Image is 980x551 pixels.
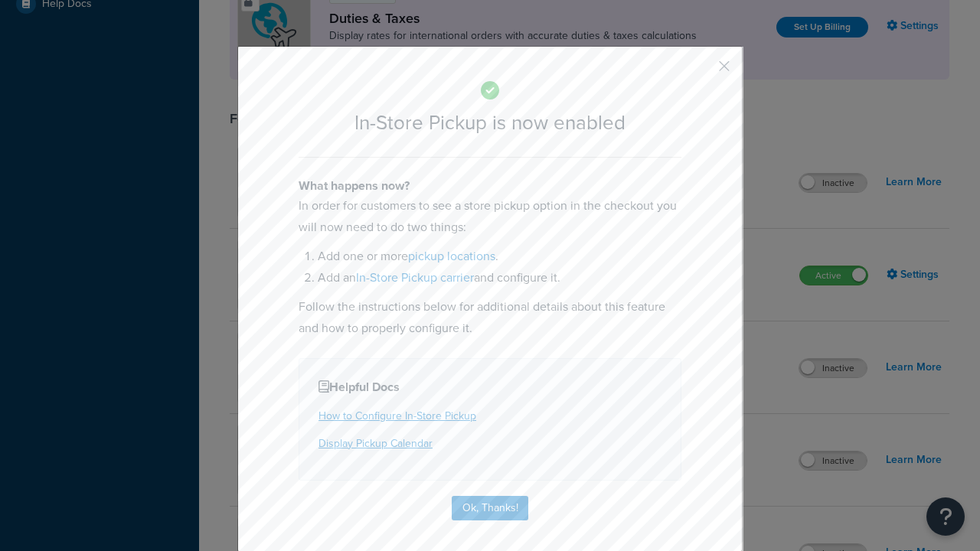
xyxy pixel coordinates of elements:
a: pickup locations [408,247,495,265]
h2: In-Store Pickup is now enabled [299,112,681,134]
a: Display Pickup Calendar [318,435,433,452]
p: In order for customers to see a store pickup option in the checkout you will now need to do two t... [299,195,681,238]
li: Add one or more . [318,246,681,267]
a: In-Store Pickup carrier [356,269,474,286]
a: How to Configure In-Store Pickup [318,408,476,424]
h4: Helpful Docs [318,378,661,396]
li: Add an and configure it. [318,267,681,289]
button: Ok, Thanks! [452,496,528,520]
h4: What happens now? [299,177,681,195]
p: Follow the instructions below for additional details about this feature and how to properly confi... [299,296,681,339]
